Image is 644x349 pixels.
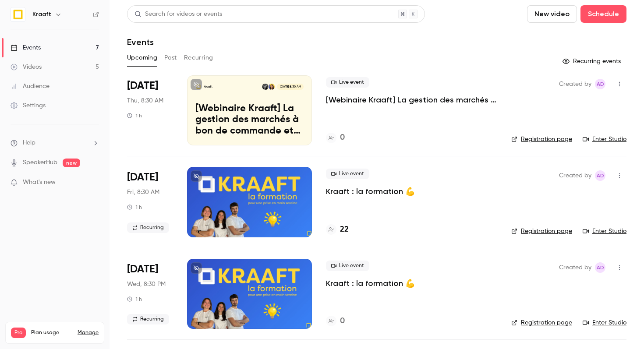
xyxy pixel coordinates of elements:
[127,188,159,197] span: Fri, 8:30 AM
[127,222,169,233] span: Recurring
[127,170,158,184] span: [DATE]
[340,132,345,144] h4: 0
[11,101,46,110] div: Settings
[511,318,572,327] a: Registration page
[127,37,154,47] h1: Events
[23,178,56,187] span: What's new
[134,10,222,19] div: Search for videos or events
[127,280,166,289] span: Wed, 8:30 PM
[559,262,591,273] span: Created by
[340,315,345,327] h4: 0
[559,79,591,89] span: Created by
[184,51,213,65] button: Recurring
[32,10,51,19] h6: Kraaft
[23,138,35,148] span: Help
[326,224,349,236] a: 22
[511,227,572,236] a: Registration page
[127,96,163,105] span: Thu, 8:30 AM
[326,186,415,197] a: Kraaft : la formation 💪
[340,224,349,236] h4: 22
[527,5,577,23] button: New video
[11,328,26,338] span: Pro
[204,85,212,89] p: Kraaft
[326,315,345,327] a: 0
[597,262,604,273] span: Ad
[262,84,268,90] img: Alice de Guyenro
[326,77,369,88] span: Live event
[63,159,80,167] span: new
[326,278,415,289] a: Kraaft : la formation 💪
[326,132,345,144] a: 0
[597,79,604,89] span: Ad
[127,262,158,276] span: [DATE]
[11,82,50,91] div: Audience
[127,75,173,145] div: Sep 18 Thu, 8:30 AM (Europe/Paris)
[127,51,157,65] button: Upcoming
[23,158,57,167] a: SpeakerHub
[11,7,25,21] img: Kraaft
[597,170,604,181] span: Ad
[187,75,312,145] a: [Webinaire Kraaft] La gestion des marchés à bon de commande et des petites interventionsKraaftNas...
[78,329,99,336] a: Manage
[127,259,173,329] div: Oct 1 Wed, 8:30 PM (Europe/Paris)
[127,296,142,303] div: 1 h
[559,170,591,181] span: Created by
[326,169,369,179] span: Live event
[11,138,99,148] li: help-dropdown-opener
[595,79,605,89] span: Alice de Guyenro
[326,95,497,105] a: [Webinaire Kraaft] La gestion des marchés à bon de commande et des petites interventions
[127,167,173,237] div: Sep 19 Fri, 8:30 AM (Europe/Paris)
[31,329,72,336] span: Plan usage
[11,63,42,71] div: Videos
[511,135,572,144] a: Registration page
[269,84,275,90] img: Nastasia Goudal
[127,204,142,211] div: 1 h
[595,262,605,273] span: Alice de Guyenro
[277,84,303,90] span: [DATE] 8:30 AM
[164,51,177,65] button: Past
[559,54,626,68] button: Recurring events
[195,103,304,137] p: [Webinaire Kraaft] La gestion des marchés à bon de commande et des petites interventions
[127,112,142,119] div: 1 h
[583,318,626,327] a: Enter Studio
[127,314,169,324] span: Recurring
[595,170,605,181] span: Alice de Guyenro
[583,227,626,236] a: Enter Studio
[326,261,369,271] span: Live event
[583,135,626,144] a: Enter Studio
[127,79,158,93] span: [DATE]
[580,5,626,23] button: Schedule
[11,43,41,52] div: Events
